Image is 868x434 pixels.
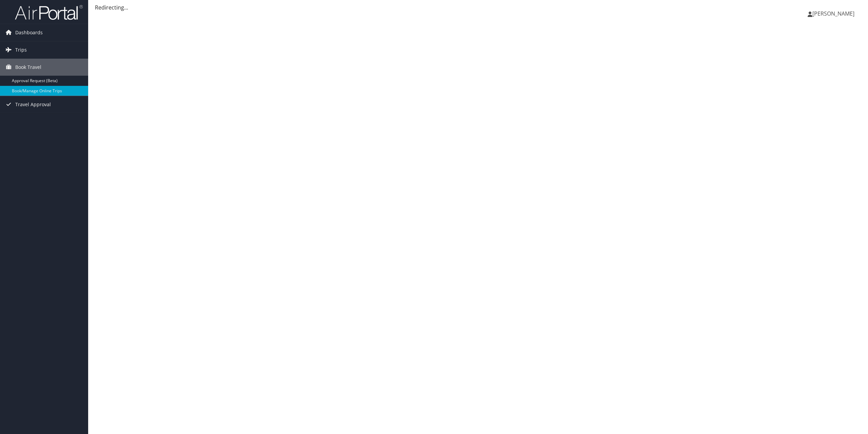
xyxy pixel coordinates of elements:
[808,3,861,24] a: [PERSON_NAME]
[15,59,41,76] span: Book Travel
[15,4,83,20] img: airportal-logo.png
[15,41,27,58] span: Trips
[812,10,854,17] span: [PERSON_NAME]
[95,3,861,12] div: Redirecting...
[15,96,51,113] span: Travel Approval
[15,24,43,41] span: Dashboards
